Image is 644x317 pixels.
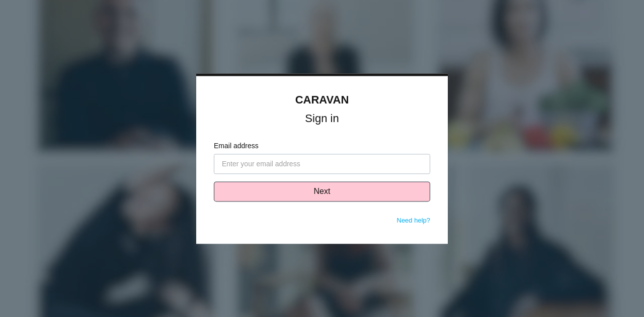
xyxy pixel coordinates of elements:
button: Next [214,181,430,201]
label: Email address [214,141,430,151]
a: CARAVAN [295,93,349,106]
input: Enter your email address [214,154,430,174]
a: Need help? [397,217,431,224]
h1: Sign in [214,114,430,123]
